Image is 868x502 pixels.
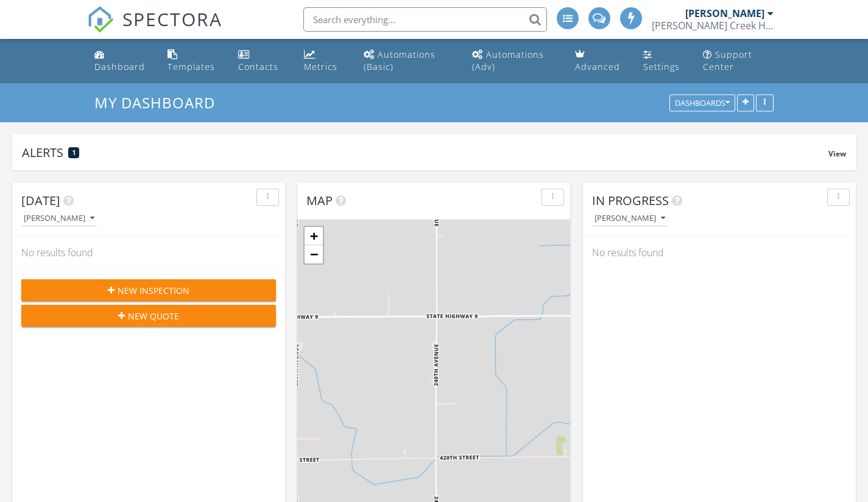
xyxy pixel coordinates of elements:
a: Templates [163,44,224,78]
div: Sledge Creek Home Services LLC [652,19,774,32]
div: Settings [643,61,680,72]
span: SPECTORA [122,6,222,32]
span: Map [306,192,333,209]
span: 1 [72,148,76,157]
div: Metrics [304,61,337,72]
span: New Inspection [118,284,189,297]
button: New Quote [21,305,276,327]
button: New Inspection [21,279,276,301]
div: Advanced [575,61,620,72]
a: Zoom in [305,227,323,245]
a: Zoom out [305,245,323,263]
div: Templates [168,61,215,72]
div: Contacts [238,61,278,72]
div: Support Center [703,49,752,72]
div: Automations (Adv) [472,49,544,72]
div: Alerts [22,144,828,161]
a: Support Center [698,44,778,78]
div: [PERSON_NAME] [24,214,94,223]
a: SPECTORA [87,16,222,42]
a: Contacts [233,44,289,78]
button: [PERSON_NAME] [21,211,97,227]
button: Dashboards [669,95,735,112]
button: [PERSON_NAME] [592,211,668,227]
div: No results found [583,236,856,269]
a: My Dashboard [94,92,225,113]
div: No results found [12,236,285,269]
img: The Best Home Inspection Software - Spectora [87,6,114,33]
a: Metrics [299,44,349,78]
a: Automations (Basic) [359,44,457,78]
div: Automations (Basic) [364,49,436,72]
a: Settings [638,44,689,78]
span: In Progress [592,192,669,209]
a: Dashboard [90,44,153,78]
div: [PERSON_NAME] [595,214,665,223]
div: Dashboards [675,99,730,108]
a: Automations (Advanced) [467,44,560,78]
input: Search everything... [303,7,547,32]
div: Dashboard [94,61,145,72]
a: Advanced [570,44,629,78]
div: [PERSON_NAME] [685,7,764,19]
span: [DATE] [21,192,60,209]
span: New Quote [128,310,179,322]
span: View [828,148,846,159]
